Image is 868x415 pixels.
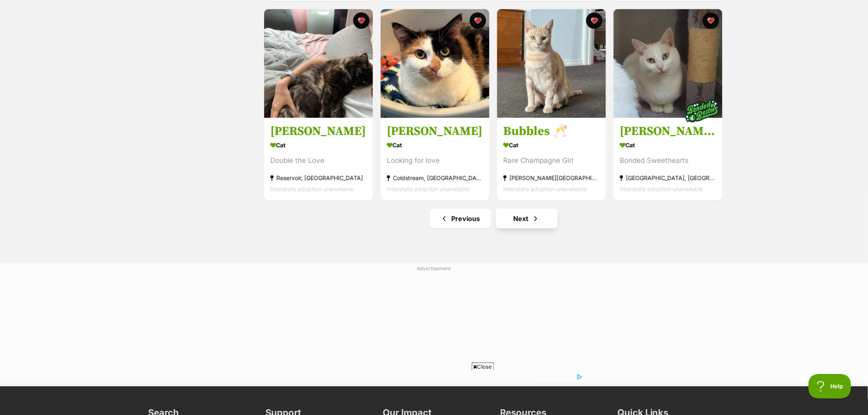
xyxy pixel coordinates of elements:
span: Interstate adoption unavailable [620,185,703,192]
div: Double the Love [270,155,367,166]
button: favourite [353,12,370,29]
div: Bonded Sweethearts [620,155,716,166]
div: Cat [620,139,716,151]
a: [PERSON_NAME] Cat Looking for love Coldstream, [GEOGRAPHIC_DATA] Interstate adoption unavailable ... [381,117,489,201]
a: [PERSON_NAME] Cat Double the Love Reservoir, [GEOGRAPHIC_DATA] Interstate adoption unavailable fa... [264,117,373,201]
div: Cat [503,139,600,151]
h3: [PERSON_NAME] [270,123,367,139]
h3: [PERSON_NAME] and [PERSON_NAME] 💛💛 [620,123,716,139]
iframe: Advertisement [235,276,633,378]
a: Next page [496,209,557,228]
nav: Pagination [263,209,723,228]
button: favourite [586,12,603,29]
img: Murial [381,9,489,118]
img: Bubbles 🥂 [497,9,606,118]
img: Sam [264,9,373,118]
button: favourite [703,12,719,29]
h3: Bubbles 🥂 [503,123,600,139]
div: Cat [387,139,483,151]
div: Reservoir, [GEOGRAPHIC_DATA] [270,172,367,183]
iframe: Help Scout Beacon - Open [809,374,852,399]
span: Interstate adoption unavailable [270,185,354,192]
div: Coldstream, [GEOGRAPHIC_DATA] [387,172,483,183]
img: Gabriel and Waverley 💛💛 [614,9,722,118]
button: favourite [470,12,486,29]
iframe: Advertisement [285,374,583,411]
a: [PERSON_NAME] and [PERSON_NAME] 💛💛 Cat Bonded Sweethearts [GEOGRAPHIC_DATA], [GEOGRAPHIC_DATA] In... [614,117,722,201]
img: bonded besties [681,90,722,131]
div: Rare Champagne Girl [503,155,600,166]
div: Looking for love [387,155,483,166]
span: Interstate adoption unavailable [387,185,470,192]
div: [PERSON_NAME][GEOGRAPHIC_DATA], [GEOGRAPHIC_DATA] [503,172,600,183]
a: Previous page [429,209,491,228]
div: Cat [270,139,367,151]
h3: [PERSON_NAME] [387,123,483,139]
span: Interstate adoption unavailable [503,185,587,192]
div: [GEOGRAPHIC_DATA], [GEOGRAPHIC_DATA] [620,172,716,183]
span: Close [472,363,494,371]
a: Bubbles 🥂 Cat Rare Champagne Girl [PERSON_NAME][GEOGRAPHIC_DATA], [GEOGRAPHIC_DATA] Interstate ad... [497,117,606,201]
